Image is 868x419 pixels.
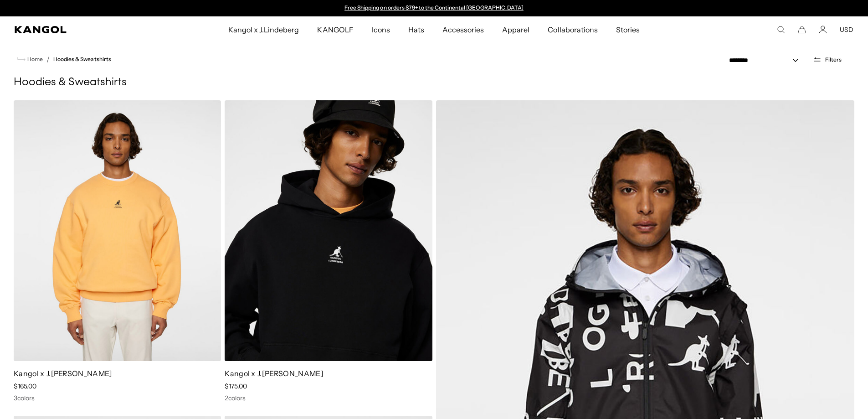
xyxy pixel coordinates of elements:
span: KANGOLF [317,16,353,43]
img: Kangol x J.Lindeberg Roberto Hoodie [225,100,432,361]
span: Accessories [442,16,484,43]
button: USD [840,26,853,34]
select: Sort by: Featured [725,56,807,65]
span: Stories [616,16,640,43]
button: Cart [798,26,806,34]
li: / [43,54,50,65]
a: Kangol x J.[PERSON_NAME] [14,369,112,378]
span: Filters [825,57,842,63]
a: KANGOLF [308,16,362,43]
div: 1 of 2 [340,5,528,12]
span: Apparel [502,16,529,43]
a: Hoodies & Sweatshirts [53,56,111,62]
a: Collaborations [539,16,606,43]
span: Hats [408,16,424,43]
div: 2 colors [225,394,432,402]
a: Stories [607,16,649,43]
a: Icons [363,16,399,43]
a: Accessories [433,16,493,43]
a: Kangol [15,26,151,33]
span: $175.00 [225,382,247,390]
a: Account [819,26,827,34]
slideshow-component: Announcement bar [340,5,528,12]
summary: Search here [777,26,785,34]
span: Icons [372,16,390,43]
span: Kangol x J.Lindeberg [228,16,299,43]
a: Free Shipping on orders $79+ to the Continental [GEOGRAPHIC_DATA] [344,4,524,11]
div: 3 colors [14,394,221,402]
h1: Hoodies & Sweatshirts [14,76,854,89]
a: Hats [399,16,433,43]
div: Announcement [340,5,528,12]
img: Kangol x J.Lindeberg Roberto Crewneck [14,100,221,361]
a: Apparel [493,16,539,43]
span: $165.00 [14,382,36,390]
a: Home [17,55,43,63]
a: Kangol x J.[PERSON_NAME] [225,369,323,378]
span: Home [26,56,43,62]
button: Open filters [807,56,847,64]
a: Kangol x J.Lindeberg [219,16,308,43]
span: Collaborations [548,16,597,43]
